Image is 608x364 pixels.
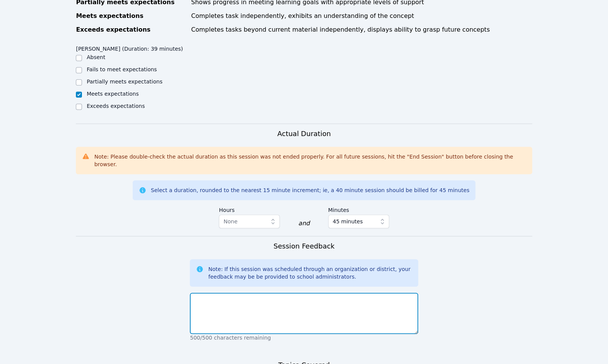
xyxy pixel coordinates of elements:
p: 500/500 characters remaining [190,334,418,342]
h3: Actual Duration [277,128,330,139]
div: and [298,219,310,228]
label: Meets expectations [87,91,139,97]
button: None [219,215,280,228]
div: Note: Please double-check the actual duration as this session was not ended properly. For all fut... [94,153,526,168]
div: Note: If this session was scheduled through an organization or district, your feedback may be be ... [208,265,412,281]
label: Exceeds expectations [87,103,144,109]
div: Completes tasks beyond current material independently, displays ability to grasp future concepts [191,25,532,34]
div: Meets expectations [76,11,186,21]
label: Absent [87,54,105,60]
div: Completes task independently, exhibits an understanding of the concept [191,11,532,21]
label: Fails to meet expectations [87,66,157,72]
span: 45 minutes [333,217,363,226]
div: Exceeds expectations [76,25,186,34]
span: None [223,218,237,224]
label: Hours [219,203,280,215]
div: Select a duration, rounded to the nearest 15 minute increment; ie, a 40 minute session should be ... [151,186,469,194]
button: 45 minutes [328,215,389,228]
label: Minutes [328,203,389,215]
label: Partially meets expectations [87,79,162,85]
legend: [PERSON_NAME] (Duration: 39 minutes) [76,42,183,53]
h3: Session Feedback [273,241,334,252]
